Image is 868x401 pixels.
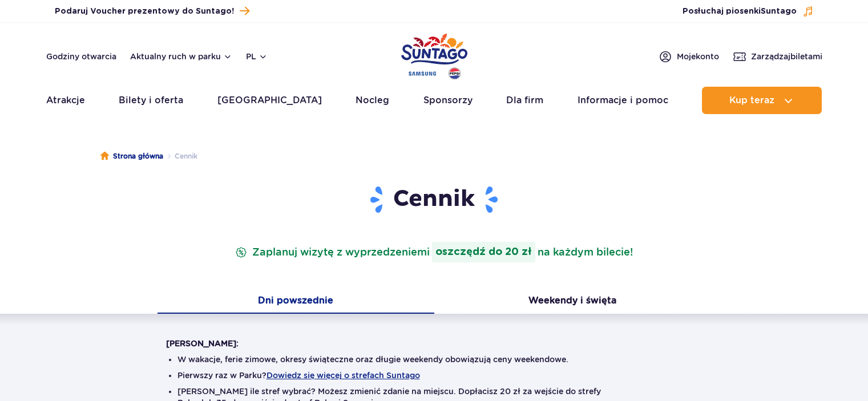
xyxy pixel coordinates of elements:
[761,7,797,15] span: Suntago
[751,51,822,62] span: Zarządzaj biletami
[100,151,163,162] a: Strona główna
[158,290,434,314] button: Dni powszednie
[177,354,691,365] li: W wakacje, ferie zimowe, okresy świąteczne oraz długie weekendy obowiązują ceny weekendowe.
[729,95,774,106] span: Kup teraz
[46,87,85,114] a: Atrakcje
[166,185,703,214] h1: Cennik
[55,6,234,17] span: Podaruj Voucher prezentowy do Suntago!
[267,371,420,380] button: Dowiedz się więcej o strefach Suntago
[217,87,322,114] a: [GEOGRAPHIC_DATA]
[434,290,711,314] button: Weekendy i święta
[432,242,535,262] strong: oszczędź do 20 zł
[55,3,249,19] a: Podaruj Voucher prezentowy do Suntago!
[177,370,691,381] li: Pierwszy raz w Parku?
[119,87,183,114] a: Bilety i oferta
[683,6,797,17] span: Posłuchaj piosenki
[163,151,197,162] li: Cennik
[683,6,814,17] button: Posłuchaj piosenkiSuntago
[356,87,389,114] a: Nocleg
[702,87,822,114] button: Kup teraz
[233,242,635,262] p: Zaplanuj wizytę z wyprzedzeniem na każdym bilecie!
[659,50,719,63] a: Mojekonto
[166,339,239,348] strong: [PERSON_NAME]:
[246,51,268,62] button: pl
[578,87,668,114] a: Informacje i pomoc
[401,29,467,81] a: Park of Poland
[506,87,543,114] a: Dla firm
[677,51,719,62] span: Moje konto
[733,50,822,63] a: Zarządzajbiletami
[423,87,473,114] a: Sponsorzy
[130,52,232,61] button: Aktualny ruch w parku
[46,51,116,62] a: Godziny otwarcia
